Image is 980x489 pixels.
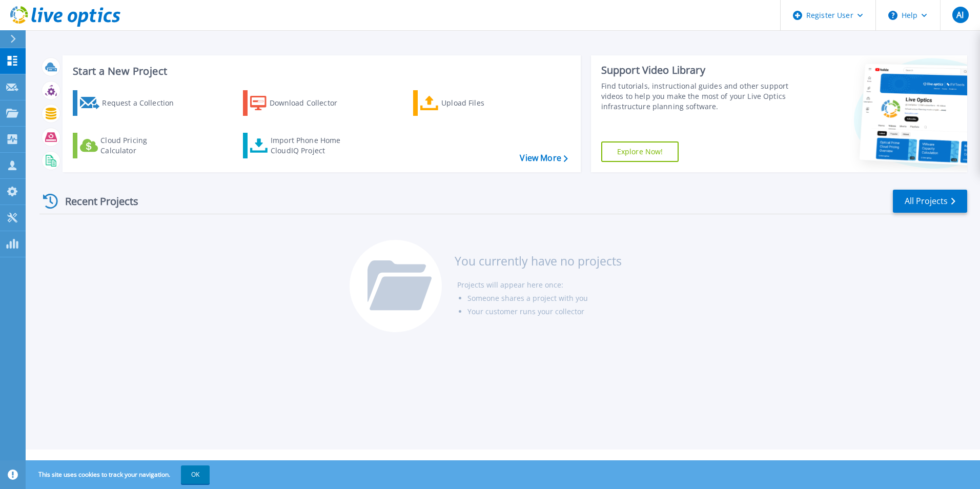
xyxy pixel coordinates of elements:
div: Recent Projects [39,189,152,214]
div: Import Phone Home CloudIQ Project [271,135,351,156]
li: Your customer runs your collector [467,305,622,318]
li: Someone shares a project with you [467,292,622,305]
a: Explore Now! [601,141,679,162]
div: Request a Collection [102,93,184,113]
div: Find tutorials, instructional guides and other support videos to help you make the most of your L... [601,81,793,112]
a: Download Collector [243,90,357,116]
div: Download Collector [270,93,352,113]
a: Cloud Pricing Calculator [73,133,187,158]
h3: You currently have no projects [455,255,622,267]
button: OK [181,465,210,484]
div: Support Video Library [601,64,793,77]
a: All Projects [893,190,967,213]
div: Upload Files [441,93,523,113]
a: View More [520,153,567,163]
span: AI [956,11,964,19]
a: Request a Collection [73,90,187,116]
a: Upload Files [413,90,527,116]
div: Cloud Pricing Calculator [100,135,182,156]
span: This site uses cookies to track your navigation. [28,465,210,484]
li: Projects will appear here once: [457,278,622,292]
h3: Start a New Project [73,66,567,77]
